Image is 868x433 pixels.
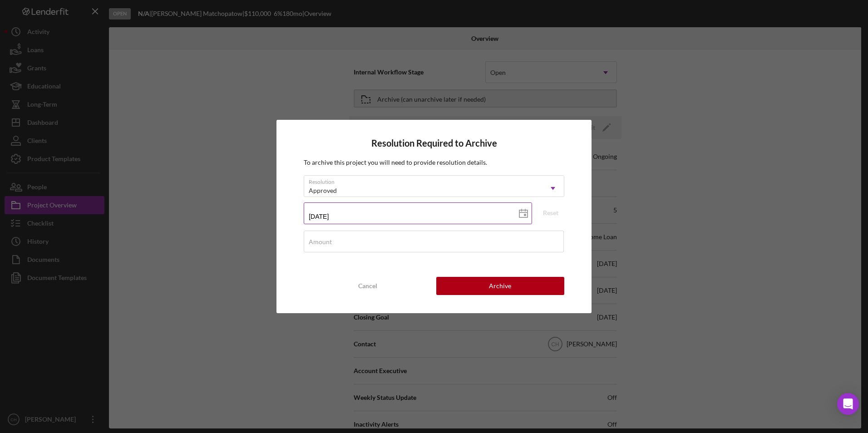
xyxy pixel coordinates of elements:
div: Approved [309,187,337,194]
div: Open Intercom Messenger [837,393,859,415]
div: Reset [543,206,558,220]
h4: Resolution Required to Archive [304,138,564,148]
label: Amount [309,238,332,246]
button: Cancel [304,277,432,295]
button: Archive [436,277,564,295]
button: Reset [537,206,564,220]
div: Archive [489,277,511,295]
p: To archive this project you will need to provide resolution details. [304,157,564,167]
div: Cancel [358,277,377,295]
